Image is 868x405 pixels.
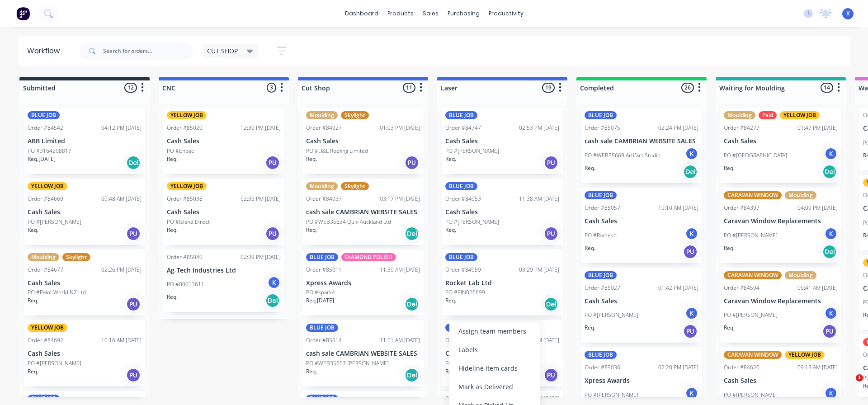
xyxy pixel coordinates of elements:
div: Order #84968 [445,336,481,344]
div: BLUE JOB [445,182,477,190]
div: Mark as Delivered [449,377,540,396]
div: 04:12 PM [DATE] [101,124,142,132]
div: K [824,147,838,160]
div: K [685,306,698,320]
p: PO #spark4 [306,288,335,297]
p: Cash Sales [585,217,698,225]
div: Skylight [341,182,369,190]
div: Order #85075 [585,124,620,132]
p: Cash Sales [724,377,838,385]
div: 10:16 AM [DATE] [101,336,142,344]
div: PU [126,368,141,382]
a: dashboard [340,7,383,20]
div: Paid [759,111,777,119]
div: 09:41 AM [DATE] [797,284,838,292]
p: Caravan Window Replacements [724,217,838,225]
p: Req. [445,155,456,163]
p: Req. [167,293,178,301]
div: BLUE JOB [445,111,477,119]
span: CUT SHOP [207,46,238,56]
div: Order #84542 [28,124,63,132]
div: Del [126,155,141,170]
div: BLUE JOBOrder #8507502:24 PM [DATE]cash sale CAMBRIAN WEBSITE SALESPO #WEB35669 Artifact StudioKR... [581,108,702,183]
p: PO #Enpac [167,147,194,155]
p: Req. [585,164,595,172]
p: PO #[PERSON_NAME] [445,218,499,226]
div: MouldingSkylightOrder #8492701:03 PM [DATE]Cash SalesPO #D&L Roofing LimitedReq.PU [302,108,424,174]
p: Req. [306,367,317,376]
div: Moulding [785,271,816,279]
div: BLUE JOB [306,324,338,332]
div: BLUE JOBOrder #8495903:29 PM [DATE]Rocket Lab LtdPO #PIN026699Req.Del [442,250,563,316]
div: MouldingPaidYELLOW JOBOrder #8427701:47 PM [DATE]Cash SalesPO #[GEOGRAPHIC_DATA]KReq.Del [720,108,841,183]
div: Order #84953 [445,195,481,203]
div: BLUE JOB [445,253,477,261]
div: YELLOW JOBOrder #8466909:48 AM [DATE]Cash SalesPO #[PERSON_NAME]Req.PU [24,179,145,245]
div: Order #84620 [724,363,759,372]
div: 11:38 AM [DATE] [519,195,559,203]
p: cash sale CAMBRIAN WEBSITE SALES [306,208,420,216]
p: Req. [28,297,38,305]
div: Order #85011 [306,266,342,274]
div: K [685,386,698,400]
p: PO #D&L Roofing Limited [306,147,368,155]
p: Cash Sales [28,279,142,287]
div: Moulding [785,191,816,199]
div: 11:39 AM [DATE] [380,266,420,274]
p: PO #[PERSON_NAME] [585,311,638,319]
div: 03:29 PM [DATE] [519,266,559,274]
div: PU [265,226,280,241]
div: PU [683,324,698,339]
p: PO #[PERSON_NAME] [445,359,499,367]
div: DIAMOND POLISH [341,253,396,261]
iframe: Intercom live chat [837,374,859,396]
p: Req. [28,367,38,376]
p: Req. [28,226,38,234]
div: Moulding [306,111,338,119]
p: PO #00013611 [167,280,204,288]
p: PO #Ramesh [585,231,617,240]
div: BLUE JOBOrder #8501411:51 AM [DATE]cash sale CAMBRIAN WEBSITE SALESPO #WEB35657 [PERSON_NAME]Req.Del [302,320,424,386]
div: Skylight [341,111,369,119]
div: Order #85038 [167,195,203,203]
div: CARAVAN WINDOW [724,271,782,279]
div: Del [544,297,558,311]
p: Req. [724,324,735,332]
div: YELLOW JOB [28,182,67,190]
div: BLUE JOBOrder #8474702:53 PM [DATE]Cash SalesPO #[PERSON_NAME]Req.PU [442,108,563,174]
div: Order #84959 [445,266,481,274]
div: Assign team members [449,322,540,340]
div: BLUE JOB [585,351,617,359]
div: 09:48 AM [DATE] [101,195,142,203]
div: BLUE JOBOrder #8496808:46 AM [DATE]Cash SalesPO #[PERSON_NAME]Req.PU [442,320,563,386]
div: 02:53 PM [DATE] [519,124,559,132]
div: YELLOW JOB [167,111,207,119]
div: Workflow [27,46,64,57]
div: purchasing [443,7,484,20]
div: BLUE JOBOrder #8495311:38 AM [DATE]Cash SalesPO #[PERSON_NAME]Req.PU [442,179,563,245]
div: Del [822,165,837,179]
p: cash sale CAMBRIAN WEBSITE SALES [585,137,698,145]
p: PO #[PERSON_NAME] [724,311,778,319]
div: 02:35 PM [DATE] [241,195,281,203]
p: PO #[GEOGRAPHIC_DATA] [724,151,787,160]
div: BLUE JOB [585,271,617,279]
div: BLUE JOBDIAMOND POLISHOrder #8501111:39 AM [DATE]Xpress AwardsPO #spark4Req.[DATE]Del [302,250,424,316]
p: PO #WEB35657 [PERSON_NAME] [306,359,389,367]
p: Req. [167,226,178,234]
div: Order #84937 [306,195,342,203]
div: CARAVAN WINDOW [724,351,782,359]
p: Req. [306,226,317,234]
p: Xpress Awards [585,377,698,385]
div: Del [405,297,419,311]
div: YELLOW JOBOrder #8502012:39 PM [DATE]Cash SalesPO #EnpacReq.PU [163,108,284,174]
div: productivity [484,7,528,20]
div: BLUE JOB [28,395,60,403]
div: BLUE JOB [445,324,477,332]
div: Labels [449,340,540,359]
div: 02:20 PM [DATE] [658,363,698,372]
div: 01:42 PM [DATE] [658,284,698,292]
div: Moulding [724,111,755,119]
div: PU [822,324,837,339]
p: Req. [445,367,456,376]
